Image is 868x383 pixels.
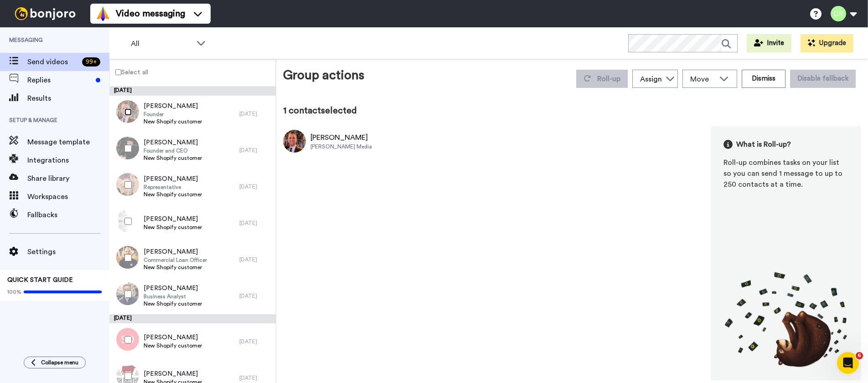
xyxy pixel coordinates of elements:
div: [DATE] [239,147,271,154]
span: Representative [144,184,202,191]
span: New Shopify customer [144,300,202,307]
span: New Shopify customer [144,264,207,271]
span: [PERSON_NAME] [144,174,202,184]
span: Integrations [27,155,109,166]
span: [PERSON_NAME] [144,214,202,224]
button: Collapse menu [24,357,86,368]
img: bj-logo-header-white.svg [11,7,79,20]
span: Settings [27,246,109,257]
span: New Shopify customer [144,224,202,231]
div: [DATE] [239,292,271,300]
div: [DATE] [239,220,271,227]
span: Results [27,93,109,104]
span: Video messaging [116,7,185,20]
span: Move [690,74,715,85]
span: Founder [144,111,202,118]
div: [DATE] [109,314,276,323]
span: Collapse menu [41,359,78,366]
span: All [131,38,192,49]
span: Roll-up [597,75,620,82]
div: [DATE] [239,256,271,263]
span: 6 [856,352,863,359]
img: vm-color.svg [96,6,110,21]
div: [DATE] [109,87,276,96]
span: QUICK START GUIDE [7,277,73,283]
img: Image of Michael West [283,130,306,153]
div: 99 + [82,57,100,66]
span: [PERSON_NAME] [144,102,202,111]
span: New Shopify customer [144,118,202,125]
span: Business Analyst [144,293,202,300]
span: Workspaces [27,191,109,202]
button: Roll-up [576,70,628,88]
div: 1 contact selected [283,104,861,117]
span: Commercial Loan Officer [144,256,207,264]
div: [PERSON_NAME] [310,132,372,143]
button: Dismiss [742,70,785,88]
span: New Shopify customer [144,154,202,162]
label: Select all [110,66,148,77]
button: Upgrade [801,34,853,52]
div: Assign [640,74,662,85]
span: [PERSON_NAME] [144,138,202,147]
span: Message template [27,137,109,148]
div: [PERSON_NAME] Media [310,143,372,150]
span: New Shopify customer [144,191,202,198]
iframe: Intercom live chat [837,352,859,374]
div: Roll-up combines tasks on your list so you can send 1 message to up to 250 contacts at a time. [723,157,848,190]
span: [PERSON_NAME] [144,369,202,378]
div: Group actions [283,66,364,88]
span: New Shopify customer [144,342,202,349]
span: [PERSON_NAME] [144,247,207,256]
img: joro-roll.png [723,271,848,368]
div: [DATE] [239,110,271,117]
button: Disable fallback [790,70,856,88]
div: [DATE] [239,374,271,382]
button: Invite [747,34,791,52]
span: Share library [27,173,109,184]
span: Send videos [27,56,78,67]
span: Fallbacks [27,209,109,220]
span: What is Roll-up? [736,139,791,150]
span: [PERSON_NAME] [144,284,202,293]
input: Select all [115,69,121,75]
span: Founder and CEO [144,147,202,154]
div: [DATE] [239,338,271,345]
span: [PERSON_NAME] [144,333,202,342]
span: Replies [27,75,92,86]
span: 100% [7,288,21,296]
div: [DATE] [239,183,271,190]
